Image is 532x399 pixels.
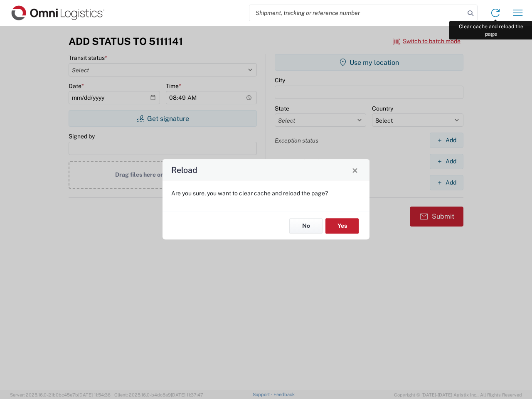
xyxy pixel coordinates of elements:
p: Are you sure, you want to clear cache and reload the page? [171,190,361,197]
h4: Reload [171,164,197,176]
button: Yes [325,218,359,234]
input: Shipment, tracking or reference number [249,5,465,21]
button: No [289,218,323,234]
button: Close [349,164,361,176]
